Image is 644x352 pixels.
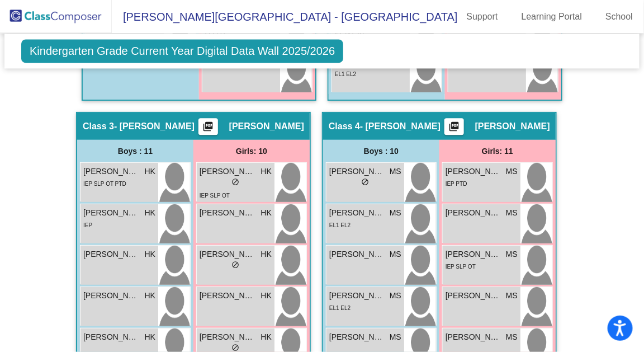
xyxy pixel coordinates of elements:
[145,207,155,219] span: HK
[506,331,518,343] span: MS
[200,207,255,219] span: [PERSON_NAME]
[261,248,272,260] span: HK
[145,166,155,177] span: HK
[506,166,518,177] span: MS
[200,331,255,343] span: [PERSON_NAME]
[390,166,401,177] span: MS
[261,166,272,177] span: HK
[446,166,501,177] span: [PERSON_NAME]
[77,140,193,162] div: Boys : 11
[446,207,501,219] span: [PERSON_NAME]
[329,305,351,311] span: EL1 EL2
[446,264,476,270] span: IEP SLP OT
[229,121,304,132] span: [PERSON_NAME]
[261,290,272,302] span: HK
[506,207,518,219] span: MS
[83,181,126,187] span: IEP SLP OT PTD
[447,121,461,137] mat-icon: picture_as_pdf
[83,121,114,132] span: Class 3
[596,8,642,26] a: School
[83,222,92,228] span: IEP
[200,248,255,260] span: [PERSON_NAME]
[232,178,240,186] span: do_not_disturb_alt
[360,121,441,132] span: - [PERSON_NAME]
[390,331,401,343] span: MS
[390,207,401,219] span: MS
[329,207,385,219] span: [PERSON_NAME]
[513,8,591,26] a: Learning Portal
[329,166,385,177] span: [PERSON_NAME]
[232,261,240,269] span: do_not_disturb_alt
[506,248,518,260] span: MS
[329,222,351,228] span: EL1 EL2
[444,118,464,135] button: Print Students Details
[145,331,155,343] span: HK
[475,121,550,132] span: [PERSON_NAME]
[506,290,518,302] span: MS
[83,248,139,260] span: [PERSON_NAME]
[145,248,155,260] span: HK
[145,290,155,302] span: HK
[446,181,467,187] span: IEP PTD
[200,193,230,199] span: IEP SLP OT
[329,121,360,132] span: Class 4
[114,121,195,132] span: - [PERSON_NAME]
[329,331,385,343] span: [PERSON_NAME]
[200,166,255,177] span: [PERSON_NAME]
[193,140,310,162] div: Girls: 10
[83,290,139,302] span: [PERSON_NAME]
[112,8,458,26] span: [PERSON_NAME][GEOGRAPHIC_DATA] - [GEOGRAPHIC_DATA]
[83,207,139,219] span: [PERSON_NAME] [PERSON_NAME]
[323,140,439,162] div: Boys : 10
[439,140,556,162] div: Girls: 11
[446,331,501,343] span: [PERSON_NAME]
[261,331,272,343] span: HK
[198,118,218,135] button: Print Students Details
[329,290,385,302] span: [PERSON_NAME]
[362,178,370,186] span: do_not_disturb_alt
[390,290,401,302] span: MS
[446,290,501,302] span: [PERSON_NAME]
[232,344,240,351] span: do_not_disturb_alt
[446,248,501,260] span: [PERSON_NAME]
[261,207,272,219] span: HK
[201,121,215,137] mat-icon: picture_as_pdf
[329,248,385,260] span: [PERSON_NAME]
[21,39,343,63] span: Kindergarten Grade Current Year Digital Data Wall 2025/2026
[458,8,507,26] a: Support
[200,290,255,302] span: [PERSON_NAME]
[390,248,401,260] span: MS
[83,166,139,177] span: [PERSON_NAME]
[83,331,139,343] span: [PERSON_NAME]
[335,71,356,77] span: EL1 EL2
